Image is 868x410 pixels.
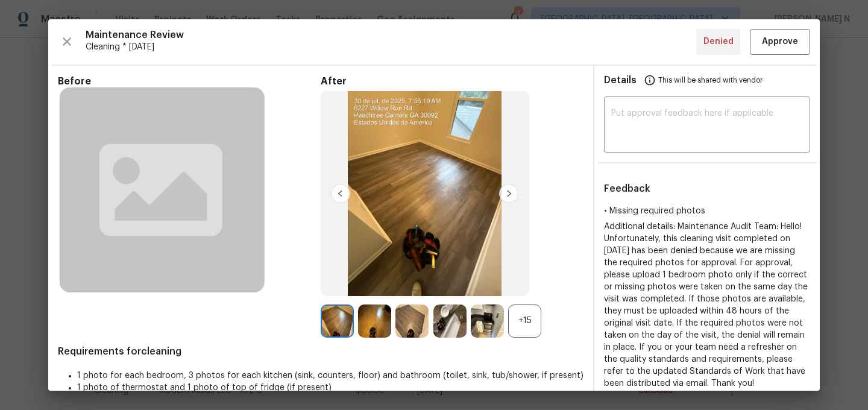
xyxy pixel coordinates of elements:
[750,29,810,55] button: Approve
[86,29,696,41] span: Maintenance Review
[604,66,637,95] span: Details
[604,222,808,388] span: Additional details: Maintenance Audit Team: Hello! Unfortunately, this cleaning visit completed o...
[604,184,650,194] span: Feedback
[508,304,541,338] div: +15
[77,370,583,382] li: 1 photo for each bedroom, 3 photos for each kitchen (sink, counters, floor) and bathroom (toilet,...
[321,75,583,87] span: After
[331,184,350,203] img: left-chevron-button-url
[58,75,321,87] span: Before
[77,382,583,394] li: 1 photo of thermostat and 1 photo of top of fridge (if present)
[499,184,518,203] img: right-chevron-button-url
[762,34,798,49] span: Approve
[604,207,705,215] span: • Missing required photos
[58,345,583,358] span: Requirements for cleaning
[658,66,763,95] span: This will be shared with vendor
[86,41,696,53] span: Cleaning * [DATE]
